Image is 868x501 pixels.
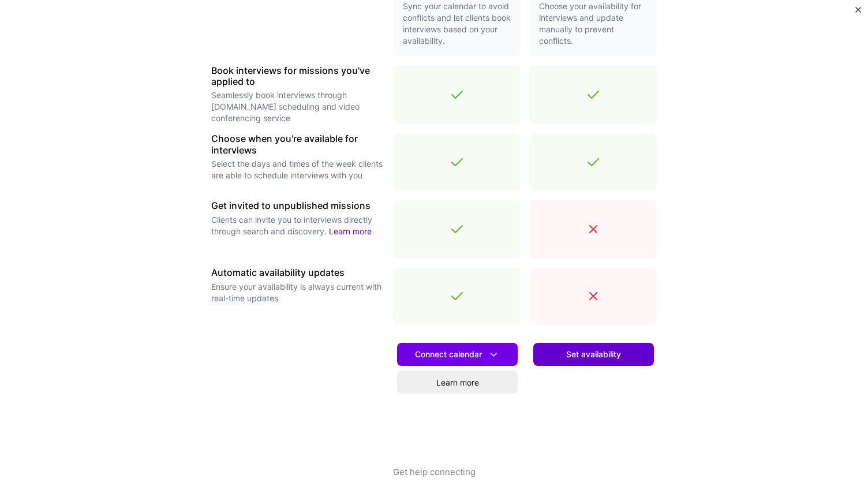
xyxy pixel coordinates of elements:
[397,371,518,394] a: Learn more
[566,349,621,360] span: Set availability
[211,133,384,155] h3: Choose when you're available for interviews
[211,214,384,237] p: Clients can invite you to interviews directly through search and discovery.
[855,7,861,19] button: Close
[211,89,384,124] p: Seamlessly book interviews through [DOMAIN_NAME] scheduling and video conferencing service
[533,343,654,366] button: Set availability
[403,1,511,47] p: Sync your calendar to avoid conflicts and let clients book interviews based on your availability.
[211,267,384,278] h3: Automatic availability updates
[211,158,384,181] p: Select the days and times of the week clients are able to schedule interviews with you
[397,343,518,366] button: Connect calendar
[539,1,648,47] p: Choose your availability for interviews and update manually to prevent conflicts.
[211,65,384,87] h3: Book interviews for missions you've applied to
[393,466,476,501] button: Get help connecting
[488,349,500,361] i: icon DownArrowWhite
[211,281,384,304] p: Ensure your availability is always current with real-time updates
[211,200,384,211] h3: Get invited to unpublished missions
[415,349,500,361] span: Connect calendar
[329,226,372,236] a: Learn more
